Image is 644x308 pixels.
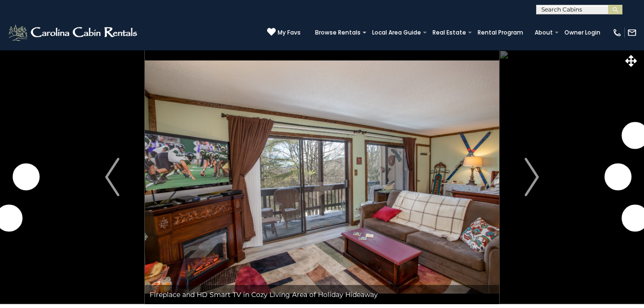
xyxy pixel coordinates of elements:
[105,158,119,196] img: arrow
[473,26,528,39] a: Rental Program
[80,50,145,304] button: Previous
[310,26,365,39] a: Browse Rentals
[499,50,564,304] button: Next
[428,26,471,39] a: Real Estate
[560,26,605,39] a: Owner Login
[145,285,499,304] div: Fireplace and HD Smart TV in Cozy Living Area of Holiday Hideaway
[367,26,426,39] a: Local Area Guide
[7,23,140,42] img: White-1-2.png
[278,28,301,37] span: My Favs
[267,27,301,37] a: My Favs
[612,28,622,37] img: phone-regular-white.png
[627,28,637,37] img: mail-regular-white.png
[530,26,558,39] a: About
[525,158,539,196] img: arrow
